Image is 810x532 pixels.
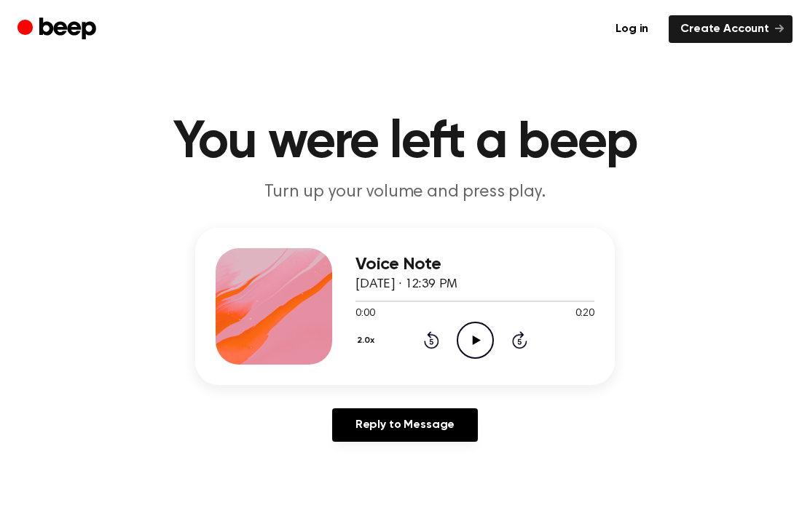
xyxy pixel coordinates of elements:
[355,328,380,353] button: 2.0x
[575,306,594,322] span: 0:20
[669,15,793,43] a: Create Account
[125,180,685,205] p: Turn up your volume and press play.
[355,278,457,291] span: [DATE] · 12:39 PM
[355,255,594,274] h3: Voice Note
[604,15,660,43] a: Log in
[355,306,374,322] span: 0:00
[332,408,478,442] a: Reply to Message
[32,116,778,169] h1: You were left a beep
[17,15,100,44] a: Beep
